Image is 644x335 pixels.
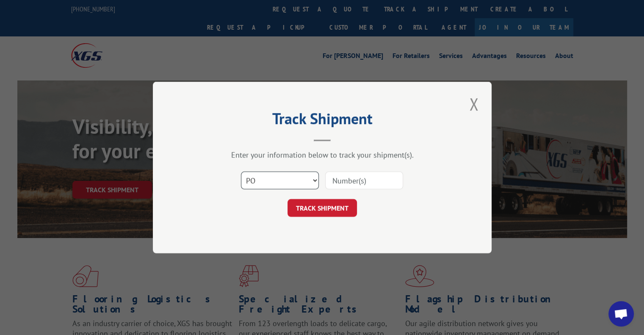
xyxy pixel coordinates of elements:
[195,113,449,129] h2: Track Shipment
[195,150,449,160] div: Enter your information below to track your shipment(s).
[608,301,634,327] a: Open chat
[325,172,403,189] input: Number(s)
[467,92,481,116] button: Close modal
[287,199,357,217] button: TRACK SHIPMENT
